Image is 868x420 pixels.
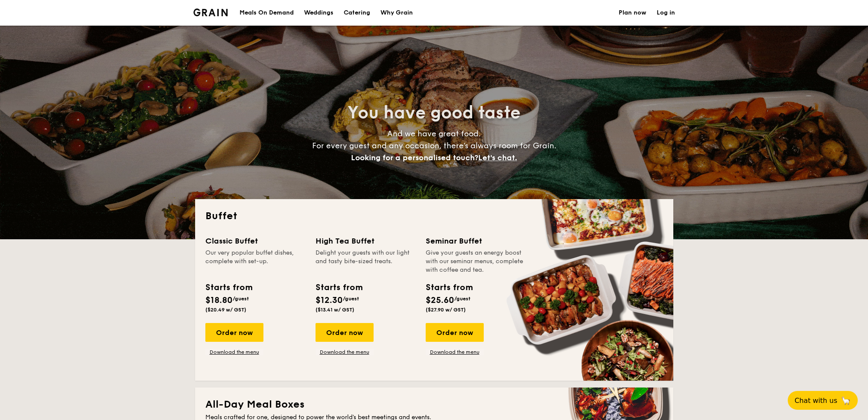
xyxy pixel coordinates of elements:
span: /guest [233,296,249,302]
div: Starts from [316,281,362,294]
span: /guest [454,296,471,302]
a: Download the menu [205,349,263,355]
button: Chat with us🦙 [788,391,858,410]
div: Give your guests an energy boost with our seminar menus, complete with coffee and tea. [426,249,526,274]
div: Order now [316,323,374,342]
span: ($27.90 w/ GST) [426,307,466,313]
div: Order now [426,323,484,342]
span: And we have great food. For every guest and any occasion, there’s always room for Grain. [312,129,556,162]
h2: All-Day Meal Boxes [205,398,663,411]
div: Delight your guests with our light and tasty bite-sized treats. [316,249,415,274]
span: Looking for a personalised touch? [351,153,478,162]
span: You have good taste [348,103,520,123]
span: /guest [343,296,359,302]
span: $12.30 [316,295,343,305]
span: $25.60 [426,295,454,305]
span: 🦙 [841,396,851,405]
div: Our very popular buffet dishes, complete with set-up. [205,249,305,274]
span: $18.80 [205,295,233,305]
div: Seminar Buffet [426,235,526,247]
div: Starts from [205,281,252,294]
a: Download the menu [316,349,374,355]
a: Logotype [193,9,228,16]
span: ($20.49 w/ GST) [205,307,246,313]
div: Order now [205,323,263,342]
div: High Tea Buffet [316,235,415,247]
h2: Buffet [205,209,663,223]
span: ($13.41 w/ GST) [316,307,354,313]
img: Grain [193,9,228,16]
div: Starts from [426,281,472,294]
a: Download the menu [426,349,484,355]
div: Classic Buffet [205,235,305,247]
span: Chat with us [795,397,837,405]
span: Let's chat. [478,153,517,162]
